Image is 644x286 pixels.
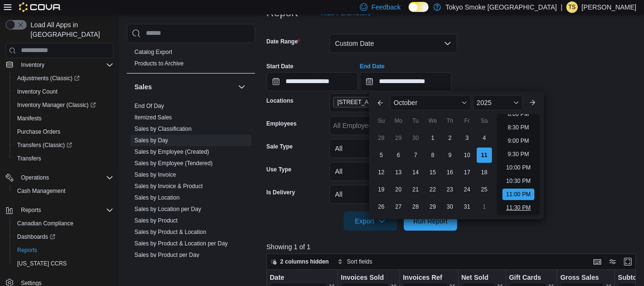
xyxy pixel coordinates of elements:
span: Sales by Employee (Created) [134,148,209,156]
div: day-20 [391,182,406,197]
button: Sort fields [334,256,376,267]
div: Gross Sales [560,274,604,283]
div: day-27 [391,199,406,214]
div: Sales [127,100,255,265]
li: 9:00 PM [504,135,533,147]
span: Dashboards [17,233,55,241]
button: Sales [236,81,247,93]
button: Inventory [17,59,48,71]
img: Cova [19,2,61,12]
span: Run Report [413,216,448,226]
a: Inventory Manager (Classic) [10,98,117,112]
div: Th [442,113,458,128]
li: 10:00 PM [502,162,534,173]
span: Feedback [371,2,400,12]
button: [US_STATE] CCRS [10,257,117,270]
button: All [329,139,457,158]
span: Inventory Count [17,88,58,95]
a: Transfers [13,153,45,164]
span: Reports [21,206,41,214]
button: Reports [10,244,117,257]
div: Products [127,46,255,73]
div: Fr [460,113,475,128]
div: day-23 [442,182,458,197]
a: Adjustments (Classic) [13,73,83,84]
span: Sales by Invoice [134,171,176,179]
button: Inventory Count [10,85,117,98]
div: day-17 [460,165,475,180]
div: Sa [477,113,492,128]
div: day-29 [425,199,440,214]
span: Inventory [17,59,113,71]
ul: Time [497,114,540,215]
button: Reports [2,203,117,217]
div: day-24 [460,182,475,197]
span: Sales by Day [134,137,168,144]
label: End Date [360,63,385,70]
span: Load All Apps in [GEOGRAPHIC_DATA] [27,20,113,39]
div: day-1 [477,199,492,214]
a: Cash Management [13,185,69,197]
span: Sales by Classification [134,125,192,133]
button: Manifests [10,112,117,125]
span: Sales by Location [134,194,180,201]
button: 2 columns hidden [267,256,333,267]
div: Net Sold [461,274,495,283]
div: Gift Cards [509,274,546,283]
li: 8:30 PM [504,122,533,133]
span: Adjustments (Classic) [17,74,80,82]
div: day-25 [477,182,492,197]
span: Operations [21,174,49,181]
span: 2 columns hidden [280,258,329,265]
span: Sales by Product & Location per Day [134,240,228,247]
a: [US_STATE] CCRS [13,258,71,269]
button: Custom Date [329,34,457,53]
label: Use Type [266,166,291,173]
span: Adjustments (Classic) [13,73,113,84]
span: Cash Management [17,187,65,195]
span: Manifests [17,115,41,122]
a: Sales by Invoice [134,171,176,178]
li: 10:30 PM [502,175,534,187]
div: day-7 [408,148,423,163]
a: Products to Archive [134,60,184,67]
p: | [561,1,562,13]
button: Sales [134,82,234,92]
div: day-12 [374,165,389,180]
div: Invoices Ref [403,274,447,283]
span: Inventory Count [13,86,113,97]
button: Purchase Orders [10,125,117,138]
span: Inventory Manager (Classic) [13,99,113,111]
div: day-5 [374,148,389,163]
button: Next month [525,95,540,110]
span: Sales by Product & Location [134,228,206,236]
div: day-21 [408,182,423,197]
div: Date [270,274,327,283]
a: Dashboards [13,231,59,243]
span: Catalog Export [134,48,172,56]
span: Purchase Orders [13,126,113,138]
div: day-29 [391,130,406,146]
span: Dashboards [13,231,113,243]
div: day-6 [391,148,406,163]
span: Transfers (Classic) [17,141,72,149]
span: Reports [13,244,113,256]
button: Run Report [404,212,457,231]
div: Mo [391,113,406,128]
span: Canadian Compliance [17,220,73,227]
div: day-3 [460,130,475,146]
li: 8:00 PM [504,108,533,120]
div: day-26 [374,199,389,214]
div: day-18 [477,165,492,180]
span: Export [349,212,391,231]
span: October [394,99,418,106]
a: Dashboards [10,230,117,244]
div: day-30 [408,130,423,146]
a: Itemized Sales [134,114,172,121]
div: Tu [408,113,423,128]
p: Showing 1 of 1 [266,242,640,252]
div: day-8 [425,148,440,163]
button: Keyboard shortcuts [592,256,603,267]
input: Press the down key to enter a popover containing a calendar. Press the escape key to close the po... [360,72,451,91]
span: [US_STATE] CCRS [17,260,67,267]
